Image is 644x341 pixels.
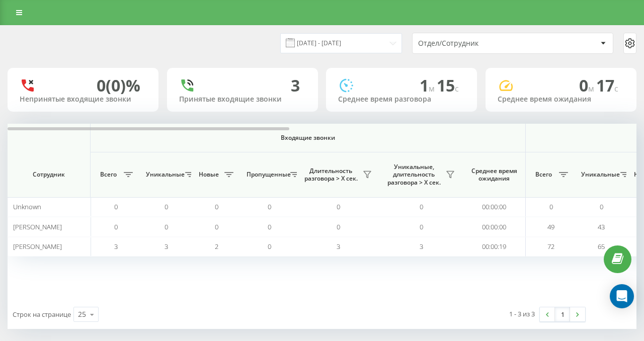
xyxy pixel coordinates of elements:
span: Всего [96,170,121,179]
span: Уникальные [146,170,182,179]
span: [PERSON_NAME] [13,222,62,231]
a: 1 [555,307,570,321]
span: м [588,83,596,94]
div: Непринятые входящие звонки [20,95,146,104]
span: Сотрудник [16,170,82,179]
span: Всего [531,170,556,179]
span: 0 [268,242,271,251]
span: Уникальные, длительность разговора > Х сек. [385,163,443,187]
span: Пропущенные [247,170,287,179]
span: Новые [196,170,221,179]
div: Среднее время разговора [338,95,465,104]
div: Принятые входящие звонки [179,95,306,104]
td: 00:00:19 [463,237,526,257]
span: 0 [165,202,168,211]
div: 3 [291,76,300,95]
span: 3 [337,242,340,251]
span: м [429,83,437,94]
span: 65 [598,242,605,251]
span: 3 [114,242,118,251]
td: 00:00:00 [463,197,526,217]
span: 0 [215,202,218,211]
div: 0 (0)% [97,76,140,95]
span: c [614,83,618,94]
span: 0 [114,202,118,211]
span: 0 [215,222,218,231]
span: Строк на странице [13,310,71,319]
span: 49 [547,222,554,231]
span: [PERSON_NAME] [13,242,62,251]
div: 1 - 3 из 3 [509,309,535,319]
span: 0 [268,222,271,231]
span: 0 [268,202,271,211]
span: 0 [420,202,423,211]
span: Длительность разговора > Х сек. [302,167,360,183]
div: 25 [78,309,86,319]
span: 0 [420,222,423,231]
div: Отдел/Сотрудник [418,39,538,48]
span: 2 [215,242,218,251]
span: Unknown [13,202,41,211]
span: 0 [165,222,168,231]
span: 15 [437,74,459,96]
span: 3 [165,242,168,251]
td: 00:00:00 [463,217,526,236]
span: 72 [547,242,554,251]
span: 0 [337,222,340,231]
span: 1 [420,74,437,96]
span: 17 [596,74,618,96]
div: Среднее время ожидания [498,95,624,104]
span: Входящие звонки [117,134,499,142]
span: 0 [114,222,118,231]
span: c [455,83,459,94]
span: 3 [420,242,423,251]
span: 0 [600,202,603,211]
span: Уникальные [581,170,617,179]
span: 0 [549,202,553,211]
span: Среднее время ожидания [470,167,518,183]
span: 0 [337,202,340,211]
span: 43 [598,222,605,231]
div: Open Intercom Messenger [610,284,634,308]
span: 0 [579,74,596,96]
